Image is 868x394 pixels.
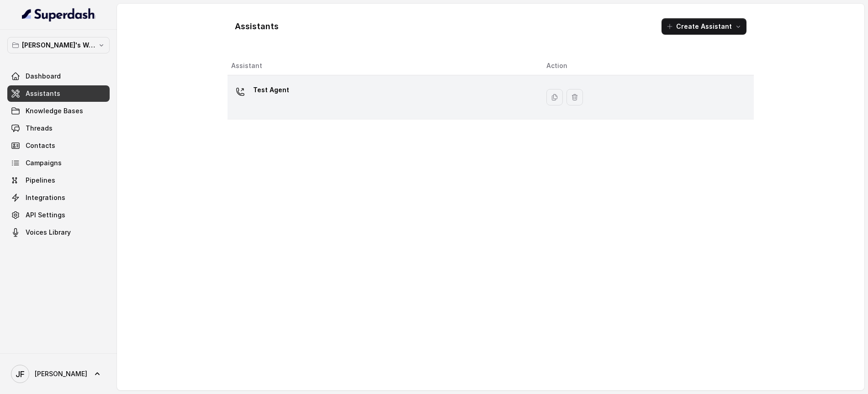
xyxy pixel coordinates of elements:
button: [PERSON_NAME]'s Workspace [7,37,110,53]
a: Integrations [7,189,110,206]
span: Threads [26,124,53,133]
a: [PERSON_NAME] [7,361,110,387]
a: Campaigns [7,155,110,171]
span: Pipelines [26,176,55,185]
span: Integrations [26,193,65,202]
button: Create Assistant [662,18,746,35]
span: API Settings [26,210,65,220]
a: Voices Library [7,224,110,241]
th: Action [539,57,754,75]
h1: Assistants [235,19,279,34]
a: Threads [7,120,110,137]
span: Campaigns [26,158,62,168]
a: API Settings [7,207,110,223]
a: Contacts [7,137,110,154]
span: Contacts [26,141,55,150]
p: Test Agent [253,83,289,97]
p: [PERSON_NAME]'s Workspace [22,40,95,51]
text: JF [16,369,25,379]
a: Pipelines [7,172,110,189]
span: Knowledge Bases [26,106,83,116]
a: Dashboard [7,68,110,84]
img: light.svg [22,7,95,22]
span: [PERSON_NAME] [35,369,87,378]
a: Knowledge Bases [7,103,110,119]
span: Assistants [26,89,60,98]
th: Assistant [228,57,539,75]
a: Assistants [7,85,110,102]
span: Voices Library [26,228,71,237]
span: Dashboard [26,72,61,81]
